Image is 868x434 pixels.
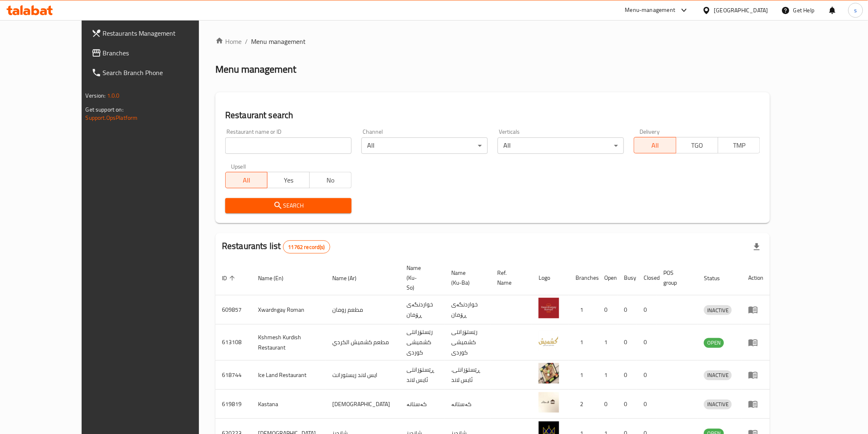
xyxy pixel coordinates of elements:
[225,198,352,213] button: Search
[309,172,352,188] button: No
[634,137,676,153] button: All
[225,172,267,188] button: All
[107,90,120,101] span: 1.0.0
[222,273,238,283] span: ID
[313,174,348,186] span: No
[637,324,657,361] td: 0
[332,273,367,283] span: Name (Ar)
[215,390,251,419] td: 619819
[103,68,220,78] span: Search Branch Phone
[231,164,246,169] label: Upsell
[704,273,731,283] span: Status
[85,23,226,43] a: Restaurants Management
[718,137,760,153] button: TMP
[704,338,724,347] span: OPEN
[400,390,445,419] td: کەستانە
[445,361,491,390] td: .ڕێستۆرانتی ئایس لاند
[598,295,617,324] td: 0
[640,129,660,135] label: Delivery
[704,400,732,409] div: INACTIVE
[854,6,857,15] span: s
[637,139,673,151] span: All
[637,361,657,390] td: 0
[326,295,400,324] td: مطعم رومان
[232,201,345,211] span: Search
[326,390,400,419] td: [DEMOGRAPHIC_DATA]
[704,370,732,380] div: INACTIVE
[747,237,767,257] div: Export file
[251,324,326,361] td: Kshmesh Kurdish Restaurant
[225,109,760,121] h2: Restaurant search
[539,363,559,384] img: Ice Land Restaurant
[704,306,732,315] span: INACTIVE
[617,361,637,390] td: 0
[258,273,294,283] span: Name (En)
[451,268,481,288] span: Name (Ku-Ba)
[704,370,732,380] span: INACTIVE
[637,390,657,419] td: 0
[676,137,718,153] button: TGO
[598,324,617,361] td: 1
[445,295,491,324] td: خواردنگەی ڕۆمان
[637,260,657,295] th: Closed
[742,260,770,295] th: Action
[85,43,226,63] a: Branches
[569,324,598,361] td: 1
[215,63,296,76] h2: Menu management
[215,37,770,46] nav: breadcrumb
[251,37,306,46] span: Menu management
[245,37,248,46] li: /
[86,112,138,123] a: Support.OpsPlatform
[714,6,768,15] div: [GEOGRAPHIC_DATA]
[103,28,220,38] span: Restaurants Management
[215,361,251,390] td: 618744
[445,390,491,419] td: کەستانە
[407,263,435,292] span: Name (Ku-So)
[539,298,559,318] img: Xwardngay Roman
[617,324,637,361] td: 0
[229,174,264,186] span: All
[569,260,598,295] th: Branches
[251,390,326,419] td: Kastana
[569,361,598,390] td: 1
[663,268,688,288] span: POS group
[637,295,657,324] td: 0
[400,295,445,324] td: خواردنگەی ڕۆمان
[598,361,617,390] td: 1
[283,243,330,251] span: 11762 record(s)
[85,63,226,82] a: Search Branch Phone
[251,361,326,390] td: Ice Land Restaurant
[400,324,445,361] td: رێستۆرانتی کشمیشى كوردى
[598,390,617,419] td: 0
[704,400,732,409] span: INACTIVE
[569,390,598,419] td: 2
[748,305,763,315] div: Menu
[498,137,624,154] div: All
[215,37,242,46] a: Home
[283,240,330,254] div: Total records count
[617,295,637,324] td: 0
[326,324,400,361] td: مطعم كشميش الكردي
[539,392,559,413] img: Kastana
[569,295,598,324] td: 1
[215,324,251,361] td: 613108
[532,260,569,295] th: Logo
[222,240,330,254] h2: Restaurants list
[86,90,106,101] span: Version:
[361,137,488,154] div: All
[497,268,522,288] span: Ref. Name
[445,324,491,361] td: رێستۆرانتی کشمیشى كوردى
[103,48,220,58] span: Branches
[267,172,309,188] button: Yes
[598,260,617,295] th: Open
[400,361,445,390] td: ڕێستۆرانتی ئایس لاند
[625,5,676,15] div: Menu-management
[225,137,352,154] input: Search for restaurant name or ID..
[680,139,715,151] span: TGO
[617,390,637,419] td: 0
[215,295,251,324] td: 609857
[86,104,123,115] span: Get support on:
[251,295,326,324] td: Xwardngay Roman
